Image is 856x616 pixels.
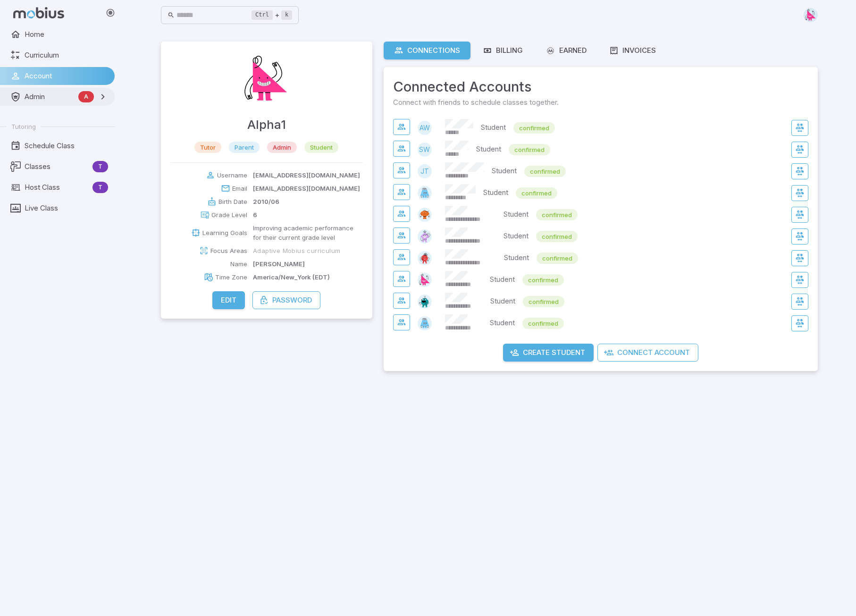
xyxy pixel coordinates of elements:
[393,206,410,222] button: View Connection
[504,231,529,242] p: Student
[25,161,89,172] span: Classes
[393,293,410,309] button: View Connection
[252,9,292,21] div: +
[537,253,578,263] span: confirmed
[393,314,410,330] button: View Connection
[25,71,108,81] span: Account
[304,143,338,152] span: student
[524,167,566,176] span: confirmed
[791,315,808,331] button: Switch to G7Test
[418,229,432,244] img: diamond.svg
[25,141,108,151] span: Schedule Class
[253,197,279,206] p: 2010/06
[229,143,260,152] span: parent
[804,8,818,22] img: right-triangle.svg
[92,162,108,171] span: T
[253,259,305,269] p: [PERSON_NAME]
[490,318,515,329] p: Student
[418,121,432,135] div: AW
[253,170,360,180] p: [EMAIL_ADDRESS][DOMAIN_NAME]
[791,163,808,179] button: Switch to Johnny Test
[253,246,340,255] span: Adaptive Mobius curriculum
[490,296,515,307] p: Student
[503,344,594,362] button: Create Student
[791,142,808,158] button: Switch to Sejal W
[490,274,515,286] p: Student
[202,228,247,237] p: Learning Goals
[393,228,410,244] button: View Connection
[536,232,578,241] span: confirmed
[791,294,808,310] button: Switch to G6Test
[393,97,808,108] span: Connect with friends to schedule classes together.
[252,291,320,309] button: Password
[25,50,108,60] span: Curriculum
[232,184,247,193] p: Email
[267,143,297,152] span: admin
[791,120,808,136] button: Switch to Ayana W
[522,275,564,285] span: confirmed
[211,210,247,219] p: Grade Level
[78,92,94,101] span: A
[504,209,529,220] p: Student
[230,259,247,269] p: Name
[217,170,247,180] p: Username
[418,273,432,287] img: right-triangle.svg
[597,344,698,362] button: Connect Account
[194,143,221,152] span: tutor
[791,207,808,223] button: Switch to G2Test
[218,197,247,206] p: Birth Date
[393,141,410,157] button: View Connection
[393,249,410,265] button: View Connection
[394,45,460,56] div: Connections
[791,185,808,201] button: Switch to Sally Test
[418,143,432,157] div: SW
[253,272,330,282] p: America/New_York (EDT)
[25,92,75,102] span: Admin
[393,271,410,287] button: View Connection
[11,122,36,131] span: Tutoring
[393,162,410,178] button: View Connection
[481,122,506,134] p: Student
[545,45,587,56] div: Earned
[418,208,432,222] img: oval.svg
[483,187,508,199] p: Student
[252,10,273,20] kbd: Ctrl
[536,210,578,219] span: confirmed
[25,29,108,40] span: Home
[418,251,432,265] img: circle.svg
[791,272,808,288] button: Switch to G5Test
[483,45,523,56] div: Billing
[253,223,363,242] p: Improving academic performance for their current grade level
[791,250,808,266] button: Switch to G4Test
[247,115,286,134] h4: Alpha1
[418,316,432,330] img: trapezoid.svg
[522,319,564,328] span: confirmed
[210,246,247,255] p: Focus Areas
[492,166,517,177] p: Student
[504,253,529,264] p: Student
[418,295,432,309] img: octagon.svg
[212,291,245,309] button: Edit
[513,123,555,133] span: confirmed
[92,183,108,192] span: T
[393,76,808,97] span: Connected Accounts
[238,51,295,108] img: Steve
[25,182,89,193] span: Host Class
[253,184,360,193] p: [EMAIL_ADDRESS][DOMAIN_NAME]
[393,119,410,135] button: View Connection
[393,184,410,200] button: View Connection
[509,145,550,154] span: confirmed
[609,45,656,56] div: Invoices
[523,297,564,306] span: confirmed
[253,210,257,219] p: 6
[418,164,432,178] div: JT
[25,203,108,213] span: Live Class
[281,10,292,20] kbd: k
[516,188,557,198] span: confirmed
[215,272,247,282] p: Time Zone
[791,228,808,245] button: Switch to G3Test
[418,186,432,200] img: trapezoid.svg
[476,144,501,155] p: Student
